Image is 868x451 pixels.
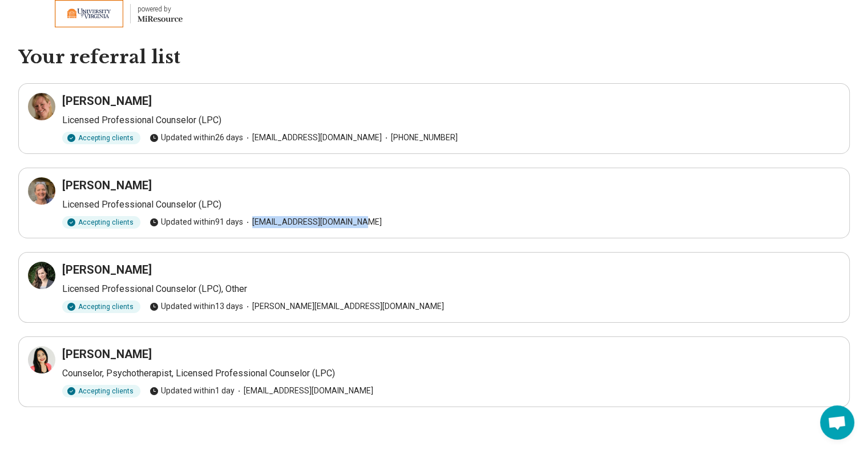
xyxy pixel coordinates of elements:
[243,132,382,144] span: [EMAIL_ADDRESS][DOMAIN_NAME]
[62,300,140,313] div: Accepting clients
[820,405,854,440] div: Open chat
[62,282,840,296] p: Licensed Professional Counselor (LPC), Other
[62,93,152,109] h3: [PERSON_NAME]
[62,367,840,380] p: Counselor, Psychotherapist, Licensed Professional Counselor (LPC)
[62,346,152,362] h3: [PERSON_NAME]
[62,216,140,229] div: Accepting clients
[138,4,183,14] div: powered by
[18,46,850,70] h1: Your referral list
[150,385,235,397] span: Updated within 1 day
[62,132,140,144] div: Accepting clients
[62,262,152,278] h3: [PERSON_NAME]
[382,132,458,144] span: [PHONE_NUMBER]
[150,132,243,144] span: Updated within 26 days
[62,385,140,397] div: Accepting clients
[150,216,243,228] span: Updated within 91 days
[150,300,243,312] span: Updated within 13 days
[235,385,373,397] span: [EMAIL_ADDRESS][DOMAIN_NAME]
[62,113,840,127] p: Licensed Professional Counselor (LPC)
[243,300,444,312] span: [PERSON_NAME][EMAIL_ADDRESS][DOMAIN_NAME]
[62,177,152,193] h3: [PERSON_NAME]
[243,216,382,228] span: [EMAIL_ADDRESS][DOMAIN_NAME]
[62,198,840,212] p: Licensed Professional Counselor (LPC)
